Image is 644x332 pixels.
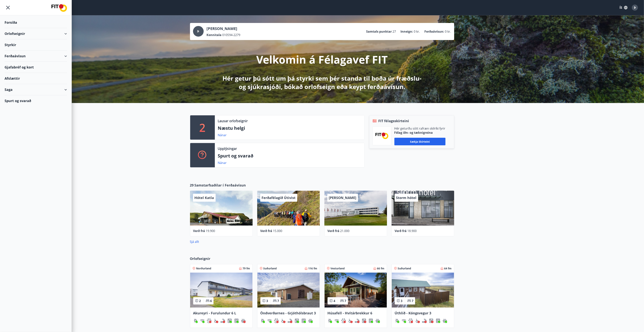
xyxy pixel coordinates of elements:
div: Uppþvottavél [436,319,440,323]
span: 0 kr. [414,29,420,34]
img: ZXjrS3QKesehq6nQAPjaRuRTI364z8ohTALB4wBr.svg [395,319,399,323]
div: Uppþvottavél [234,319,239,323]
span: Verð frá [260,229,272,233]
div: Gasgrill [193,319,198,323]
div: Heitur pottur [308,319,313,323]
span: Öndverðarnes - Grjóthólsbraut 3 [260,311,316,315]
span: 3 [266,299,268,303]
p: Félag iðn- og tæknigreina [394,131,445,135]
div: Þráðlaust net [267,319,272,323]
img: 7hj2GulIrg6h11dFIpsIzg8Ak2vZaScVwTihwv8g.svg [234,319,239,323]
img: ZXjrS3QKesehq6nQAPjaRuRTI364z8ohTALB4wBr.svg [260,319,265,323]
p: Kennitala [207,33,222,37]
div: Gæludýr [207,319,211,323]
div: Forsíða [5,17,67,28]
span: 7 [412,299,414,303]
p: Hér getur þú sótt um þá styrki sem þér standa til boða úr fræðslu- og sjúkrasjóði, bókað orlofsei... [222,74,422,91]
img: 7hj2GulIrg6h11dFIpsIzg8Ak2vZaScVwTihwv8g.svg [369,319,373,323]
span: Storm hótel [396,195,417,200]
span: 7 [277,299,279,303]
div: Heitur pottur [443,319,447,323]
div: Uppþvottavél [369,319,373,323]
span: 64 fm [444,267,452,270]
span: Verð frá [395,229,407,233]
button: menu [5,4,11,11]
div: Reykingar / Vape [355,319,359,323]
div: Gasgrill [328,319,332,323]
div: Uppþvottavél [301,319,306,323]
img: ZXjrS3QKesehq6nQAPjaRuRTI364z8ohTALB4wBr.svg [328,319,332,323]
img: Dl16BY4EX9PAW649lg1C3oBuIaAsR6QVDQBO2cTm.svg [429,319,434,323]
div: Þvottavél [362,319,366,323]
span: 15.000 [273,229,282,233]
div: Gasgrill [395,319,399,323]
span: 4 [334,299,335,303]
button: ÍS [617,4,630,11]
div: Orlofseignir [5,28,67,39]
img: Paella dish [257,273,320,308]
div: Gæludýr [274,319,279,323]
p: Inneign : [401,29,413,34]
span: 010594-2279 [222,33,240,37]
a: Nánar [218,133,227,137]
img: QNIUl6Cv9L9rHgMXwuzGLuiJOj7RKqxk9mBFPqjq.svg [422,319,427,323]
div: Reykingar / Vape [288,319,292,323]
div: Heitur pottur [375,319,380,323]
span: Ferðafélagið Útivist [262,195,296,200]
div: Aðgengi fyrir hjólastól [415,319,420,323]
div: Gæludýr [341,319,346,323]
div: Aðgengi fyrir hjólastól [348,319,353,323]
img: HJRyFFsYp6qjeUYhR4dAD8CaCEsnIFYZ05miwXoh.svg [402,319,406,323]
a: Nánar [218,161,227,165]
span: Samstarfsaðilar í Ferðaávísun [195,183,246,188]
img: pxcaIm5dSOV3FS4whs1soiYWTwFQvksT25a9J10C.svg [408,319,413,323]
img: QNIUl6Cv9L9rHgMXwuzGLuiJOj7RKqxk9mBFPqjq.svg [355,319,359,323]
span: 2 [199,299,201,303]
span: 66 fm [377,267,385,270]
p: Ferðaávísun : [425,29,444,34]
img: 8IYIKVZQyRlUC6HQIIUSdjpPGRncJsz2RzLgWvp4.svg [348,319,353,323]
a: Sjá allt [190,240,199,244]
span: Suðurland [263,267,277,270]
span: [PERSON_NAME] [329,195,356,200]
span: 27 [393,29,396,34]
img: QNIUl6Cv9L9rHgMXwuzGLuiJOj7RKqxk9mBFPqjq.svg [221,319,225,323]
span: Verð frá [328,229,340,233]
p: Spurt og svarað [218,153,361,159]
img: QNIUl6Cv9L9rHgMXwuzGLuiJOj7RKqxk9mBFPqjq.svg [288,319,292,323]
img: pxcaIm5dSOV3FS4whs1soiYWTwFQvksT25a9J10C.svg [341,319,346,323]
div: Þvottavél [227,319,232,323]
span: Akureyri - Furulundur 6 L [193,311,236,315]
div: Heitur pottur [241,319,246,323]
div: Aðgengi fyrir hjólastól [214,319,218,323]
p: Lausar orlofseignir [218,118,248,123]
img: Dl16BY4EX9PAW649lg1C3oBuIaAsR6QVDQBO2cTm.svg [227,319,232,323]
img: pxcaIm5dSOV3FS4whs1soiYWTwFQvksT25a9J10C.svg [207,319,211,323]
img: 8IYIKVZQyRlUC6HQIIUSdjpPGRncJsz2RzLgWvp4.svg [281,319,285,323]
img: Paella dish [325,273,387,308]
span: Suðurland [398,267,411,270]
span: FIT félagsskírteini [378,118,409,123]
img: union_logo [51,4,67,12]
div: Gasgrill [260,319,265,323]
span: 116 fm [308,267,317,270]
img: h89QDIuHlAdpqTriuIvuEWkTH976fOgBEOOeu1mi.svg [375,319,380,323]
div: Reykingar / Vape [422,319,427,323]
span: Þ [634,6,636,10]
img: h89QDIuHlAdpqTriuIvuEWkTH976fOgBEOOeu1mi.svg [241,319,246,323]
img: h89QDIuHlAdpqTriuIvuEWkTH976fOgBEOOeu1mi.svg [308,319,313,323]
span: Vesturland [331,267,345,270]
span: 0 kr. [445,29,451,34]
span: 29 [190,183,194,188]
img: HJRyFFsYp6qjeUYhR4dAD8CaCEsnIFYZ05miwXoh.svg [267,319,272,323]
span: 6 [210,299,212,303]
img: Paella dish [392,273,454,308]
div: Gjafabréf og kort [5,62,67,73]
img: 7hj2GulIrg6h11dFIpsIzg8Ak2vZaScVwTihwv8g.svg [436,319,440,323]
div: Gæludýr [408,319,413,323]
img: 8IYIKVZQyRlUC6HQIIUSdjpPGRncJsz2RzLgWvp4.svg [214,319,218,323]
img: FPQVkF9lTnNbbaRSFyT17YYeljoOGk5m51IhT0bO.png [375,133,388,139]
span: Verð frá [193,229,205,233]
img: h89QDIuHlAdpqTriuIvuEWkTH976fOgBEOOeu1mi.svg [443,319,447,323]
span: Hótel Katla [195,195,214,200]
